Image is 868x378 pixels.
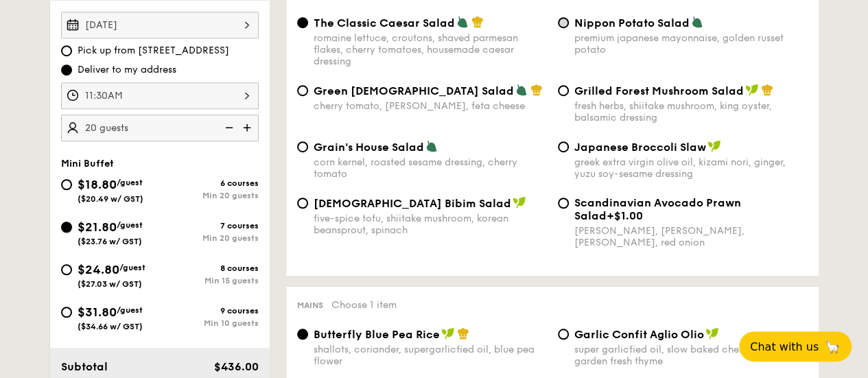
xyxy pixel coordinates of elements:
input: Event date [61,12,259,38]
input: Green [DEMOGRAPHIC_DATA] Saladcherry tomato, [PERSON_NAME], feta cheese [297,85,308,96]
span: $31.80 [78,305,117,320]
input: Deliver to my address [61,64,72,75]
span: Pick up from [STREET_ADDRESS] [78,44,229,58]
div: cherry tomato, [PERSON_NAME], feta cheese [314,100,547,112]
input: $31.80/guest($34.66 w/ GST)9 coursesMin 10 guests [61,307,72,318]
img: icon-vegetarian.fe4039eb.svg [425,140,438,152]
div: Min 10 guests [160,318,259,328]
input: [DEMOGRAPHIC_DATA] Bibim Saladfive-spice tofu, shiitake mushroom, korean beansprout, spinach [297,198,308,209]
span: Grain's House Salad [314,141,424,154]
input: $21.80/guest($23.76 w/ GST)7 coursesMin 20 guests [61,222,72,233]
input: Grain's House Saladcorn kernel, roasted sesame dressing, cherry tomato [297,141,308,152]
input: Nippon Potato Saladpremium japanese mayonnaise, golden russet potato [558,17,569,28]
span: ($23.76 w/ GST) [78,237,142,246]
span: Mini Buffet [61,158,114,169]
span: Subtotal [61,360,108,373]
input: Event time [61,82,259,109]
input: Number of guests [61,115,259,141]
input: Butterfly Blue Pea Riceshallots, coriander, supergarlicfied oil, blue pea flower [297,329,308,340]
span: Green [DEMOGRAPHIC_DATA] Salad [314,84,514,97]
span: The Classic Caesar Salad [314,16,455,29]
span: ($20.49 w/ GST) [78,194,143,204]
img: icon-add.58712e84.svg [238,115,259,141]
div: super garlicfied oil, slow baked cherry tomatoes, garden fresh thyme [574,344,808,367]
img: icon-chef-hat.a58ddaea.svg [471,16,484,28]
div: shallots, coriander, supergarlicfied oil, blue pea flower [314,344,547,367]
span: [DEMOGRAPHIC_DATA] Bibim Salad [314,197,511,210]
div: Min 20 guests [160,233,259,243]
img: icon-vegan.f8ff3823.svg [745,84,759,96]
button: Chat with us🦙 [739,331,852,362]
img: icon-chef-hat.a58ddaea.svg [530,84,543,96]
span: ($27.03 w/ GST) [78,279,142,289]
input: Grilled Forest Mushroom Saladfresh herbs, shiitake mushroom, king oyster, balsamic dressing [558,85,569,96]
span: /guest [117,178,143,187]
div: fresh herbs, shiitake mushroom, king oyster, balsamic dressing [574,100,808,123]
img: icon-vegan.f8ff3823.svg [441,327,455,340]
span: $436.00 [213,360,258,373]
div: 9 courses [160,306,259,316]
div: 6 courses [160,178,259,188]
div: premium japanese mayonnaise, golden russet potato [574,32,808,56]
input: Scandinavian Avocado Prawn Salad+$1.00[PERSON_NAME], [PERSON_NAME], [PERSON_NAME], red onion [558,198,569,209]
span: /guest [117,220,143,230]
span: Butterfly Blue Pea Rice [314,328,440,341]
div: Min 15 guests [160,276,259,285]
img: icon-chef-hat.a58ddaea.svg [457,327,469,340]
img: icon-reduce.1d2dbef1.svg [218,115,238,141]
input: $24.80/guest($27.03 w/ GST)8 coursesMin 15 guests [61,264,72,275]
span: /guest [117,305,143,315]
div: Min 20 guests [160,191,259,200]
div: [PERSON_NAME], [PERSON_NAME], [PERSON_NAME], red onion [574,225,808,248]
span: +$1.00 [607,209,643,222]
input: $18.80/guest($20.49 w/ GST)6 coursesMin 20 guests [61,179,72,190]
div: corn kernel, roasted sesame dressing, cherry tomato [314,156,547,180]
input: Garlic Confit Aglio Oliosuper garlicfied oil, slow baked cherry tomatoes, garden fresh thyme [558,329,569,340]
div: greek extra virgin olive oil, kizami nori, ginger, yuzu soy-sesame dressing [574,156,808,180]
span: ($34.66 w/ GST) [78,322,143,331]
span: $18.80 [78,177,117,192]
img: icon-vegetarian.fe4039eb.svg [515,84,528,96]
input: The Classic Caesar Saladromaine lettuce, croutons, shaved parmesan flakes, cherry tomatoes, house... [297,17,308,28]
input: Pick up from [STREET_ADDRESS] [61,45,72,56]
span: Japanese Broccoli Slaw [574,141,706,154]
img: icon-vegan.f8ff3823.svg [513,196,526,209]
span: Grilled Forest Mushroom Salad [574,84,744,97]
span: $21.80 [78,220,117,235]
span: Scandinavian Avocado Prawn Salad [574,196,741,222]
div: five-spice tofu, shiitake mushroom, korean beansprout, spinach [314,213,547,236]
span: Chat with us [750,340,819,353]
span: $24.80 [78,262,119,277]
img: icon-vegetarian.fe4039eb.svg [691,16,703,28]
img: icon-vegan.f8ff3823.svg [707,140,721,152]
div: 8 courses [160,263,259,273]
img: icon-chef-hat.a58ddaea.svg [761,84,773,96]
span: /guest [119,263,145,272]
span: Mains [297,300,323,310]
span: 🦙 [824,339,841,355]
div: romaine lettuce, croutons, shaved parmesan flakes, cherry tomatoes, housemade caesar dressing [314,32,547,67]
span: Choose 1 item [331,299,397,311]
span: Nippon Potato Salad [574,16,690,29]
img: icon-vegetarian.fe4039eb.svg [456,16,469,28]
input: Japanese Broccoli Slawgreek extra virgin olive oil, kizami nori, ginger, yuzu soy-sesame dressing [558,141,569,152]
span: Garlic Confit Aglio Olio [574,328,704,341]
span: Deliver to my address [78,63,176,77]
div: 7 courses [160,221,259,231]
img: icon-vegan.f8ff3823.svg [705,327,719,340]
